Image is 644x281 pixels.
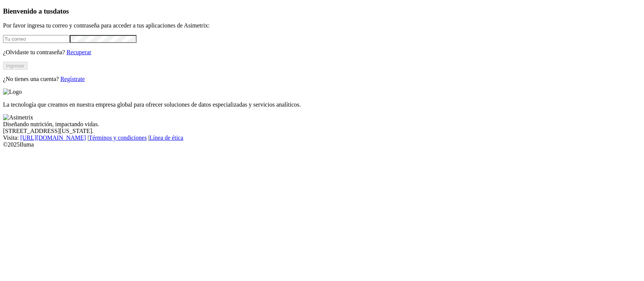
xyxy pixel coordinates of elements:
div: © 2025 Iluma [3,141,641,148]
h3: Bienvenido a tus [3,7,641,15]
p: ¿No tienes una cuenta? [3,76,641,82]
div: Visita : | | [3,134,641,141]
div: Diseñando nutrición, impactando vidas. [3,121,641,128]
p: ¿Olvidaste tu contraseña? [3,49,641,56]
a: Regístrate [60,76,85,82]
p: Por favor ingresa tu correo y contraseña para acceder a tus aplicaciones de Asimetrix: [3,22,641,29]
div: [STREET_ADDRESS][US_STATE]. [3,128,641,134]
p: La tecnología que creamos en nuestra empresa global para ofrecer soluciones de datos especializad... [3,101,641,108]
span: datos [53,7,69,15]
a: Recuperar [66,49,91,55]
a: Línea de ética [149,134,183,141]
a: Términos y condiciones [89,134,147,141]
input: Tu correo [3,35,70,43]
button: Ingresar [3,62,28,70]
a: [URL][DOMAIN_NAME] [20,134,86,141]
img: Asimetrix [3,114,33,121]
img: Logo [3,89,22,95]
